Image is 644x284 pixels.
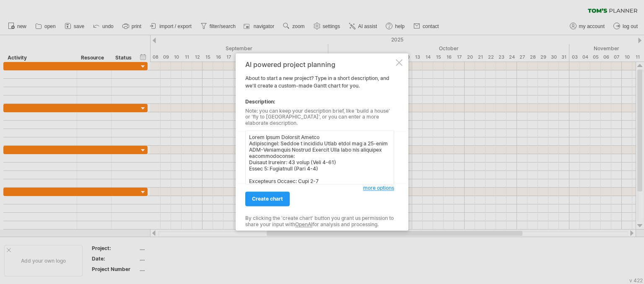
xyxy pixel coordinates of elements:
[245,61,394,68] div: AI powered project planning
[363,185,394,191] span: more options
[245,216,394,228] div: By clicking the 'create chart' button you grant us permission to share your input with for analys...
[245,61,394,223] div: About to start a new project? Type in a short description, and we'll create a custom-made Gantt c...
[245,108,394,126] div: Note: you can keep your description brief, like 'build a house' or 'fly to [GEOGRAPHIC_DATA]', or...
[295,221,312,227] a: OpenAI
[245,192,290,207] a: create chart
[363,185,394,192] a: more options
[245,98,394,106] div: Description:
[252,196,283,202] span: create chart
